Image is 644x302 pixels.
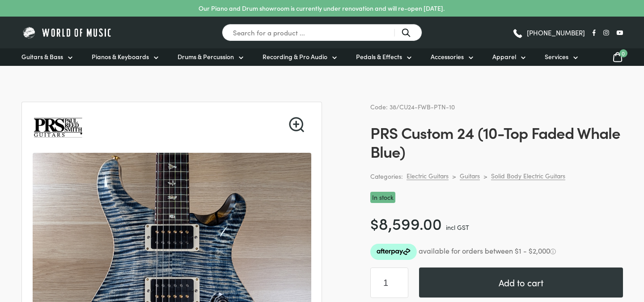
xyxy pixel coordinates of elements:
[370,123,623,160] h1: PRS Custom 24 (10-Top Faded Whale Blue)
[483,172,487,180] div: >
[92,52,149,61] span: Pianos & Keyboards
[514,203,644,302] iframe: Chat with our support team
[370,171,403,181] span: Categories:
[21,52,63,61] span: Guitars & Bass
[370,267,408,298] input: Product quantity
[512,26,585,39] a: [PHONE_NUMBER]
[33,102,84,153] img: Paul Reed Smith
[460,172,480,180] a: Guitars
[370,212,379,234] span: $
[452,172,456,180] div: >
[619,49,627,57] span: 0
[527,29,585,36] span: [PHONE_NUMBER]
[370,102,455,111] span: Code: 38/CU24-FWB-PTN-10
[370,192,395,203] p: In stock
[199,4,445,13] p: Our Piano and Drum showroom is currently under renovation and will re-open [DATE].
[492,52,516,61] span: Apparel
[21,26,113,39] img: World of Music
[419,267,623,298] button: Add to cart
[222,24,422,41] input: Search for a product ...
[356,52,402,61] span: Pedals & Effects
[263,52,327,61] span: Recording & Pro Audio
[289,117,304,132] a: View full-screen image gallery
[431,52,464,61] span: Accessories
[446,223,469,232] span: incl GST
[491,172,565,180] a: Solid Body Electric Guitars
[407,172,449,180] a: Electric Guitars
[178,52,234,61] span: Drums & Percussion
[545,52,568,61] span: Services
[370,212,442,234] bdi: 8,599.00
